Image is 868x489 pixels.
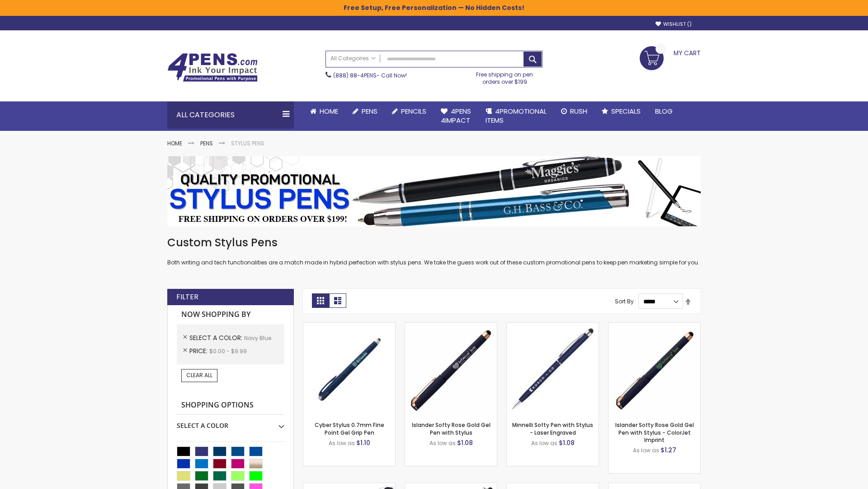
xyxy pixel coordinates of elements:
strong: Now Shopping by [177,305,284,324]
img: Islander Softy Rose Gold Gel Pen with Stylus - ColorJet Imprint-Navy Blue [609,323,700,415]
label: Sort By [615,297,634,305]
span: 4PROMOTIONAL ITEMS [486,106,547,125]
img: 4Pens Custom Pens and Promotional Products [167,53,258,82]
span: $1.08 [457,438,473,447]
span: Home [320,106,338,116]
span: Navy Blue [244,334,271,342]
div: Select A Color [177,415,284,430]
a: All Categories [326,51,380,66]
span: 4Pens 4impact [441,106,471,125]
strong: Filter [176,292,198,302]
a: Blog [648,101,680,121]
a: Pens [345,101,385,121]
strong: Stylus Pens [231,139,264,147]
span: As low as [429,439,456,447]
div: All Categories [167,101,294,129]
span: As low as [531,439,557,447]
span: Specials [611,106,641,116]
a: Home [303,101,345,121]
a: Pens [200,139,213,147]
a: Wishlist [656,21,692,28]
span: Select A Color [189,333,244,342]
a: Minnelli Softy Pen with Stylus - Laser Engraved-Navy Blue [507,322,599,330]
span: Pencils [401,106,426,116]
span: Price [189,346,209,355]
span: Pens [362,106,377,116]
a: Cyber Stylus 0.7mm Fine Point Gel Grip Pen-Navy Blue [303,322,395,330]
a: Pencils [385,101,434,121]
a: Specials [594,101,648,121]
img: Stylus Pens [167,156,701,226]
span: As low as [329,439,355,447]
div: Both writing and tech functionalities are a match made in hybrid perfection with stylus pens. We ... [167,235,701,267]
span: $1.10 [356,438,370,447]
span: Blog [655,106,673,116]
span: Clear All [186,371,212,379]
a: Islander Softy Rose Gold Gel Pen with Stylus [412,421,491,436]
span: Rush [570,106,587,116]
span: - Call Now! [333,72,407,79]
img: Minnelli Softy Pen with Stylus - Laser Engraved-Navy Blue [507,323,599,415]
a: 4PROMOTIONALITEMS [478,101,554,131]
img: Cyber Stylus 0.7mm Fine Point Gel Grip Pen-Navy Blue [303,323,395,415]
h1: Custom Stylus Pens [167,235,701,250]
a: Minnelli Softy Pen with Stylus - Laser Engraved [512,421,593,436]
a: Clear All [181,369,217,382]
strong: Grid [312,293,329,308]
span: As low as [633,446,659,454]
a: Home [167,139,182,147]
span: $0.00 - $9.99 [209,347,247,355]
a: Rush [554,101,594,121]
strong: Shopping Options [177,396,284,415]
a: Islander Softy Rose Gold Gel Pen with Stylus - ColorJet Imprint-Navy Blue [609,322,700,330]
a: 4Pens4impact [434,101,478,131]
a: (888) 88-4PENS [333,72,377,79]
div: Free shipping on pen orders over $199 [467,67,543,86]
span: $1.08 [559,438,575,447]
img: Islander Softy Rose Gold Gel Pen with Stylus-Navy Blue [405,323,497,415]
a: Islander Softy Rose Gold Gel Pen with Stylus - ColorJet Imprint [615,421,694,443]
span: All Categories [330,55,376,62]
a: Islander Softy Rose Gold Gel Pen with Stylus-Navy Blue [405,322,497,330]
span: $1.27 [660,446,676,455]
a: Cyber Stylus 0.7mm Fine Point Gel Grip Pen [315,421,384,436]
